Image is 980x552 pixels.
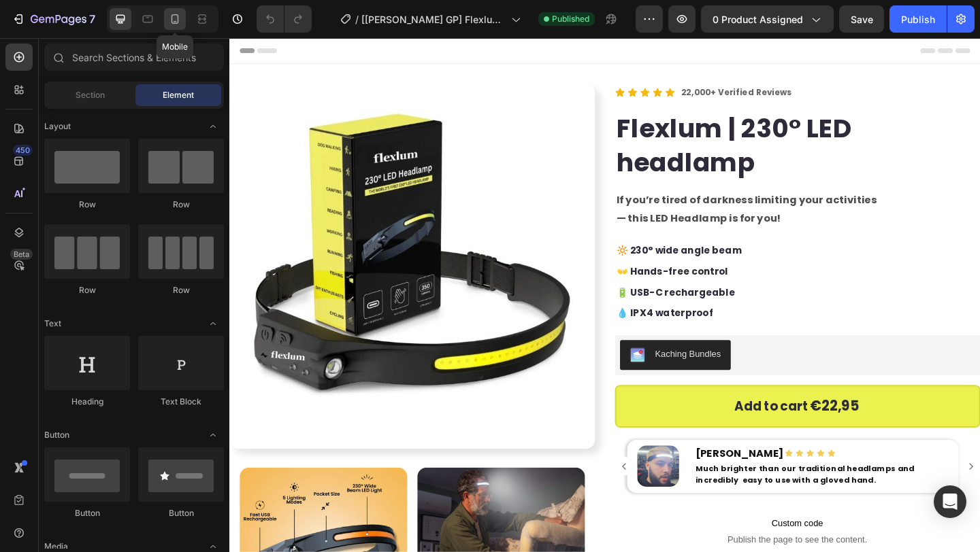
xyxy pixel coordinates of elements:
[552,13,589,25] span: Published
[44,317,61,330] span: Text
[202,313,224,334] span: Toggle open
[851,14,873,25] span: Save
[138,507,224,519] div: Button
[138,199,224,211] div: Row
[419,519,817,536] span: Custom code
[421,246,542,260] strong: 👐 Hands-free control
[436,337,452,353] img: KachingBundles.png
[202,116,224,137] span: Toggle open
[44,396,130,408] div: Heading
[507,444,603,460] strong: [PERSON_NAME]
[44,199,130,211] div: Row
[419,538,817,552] span: Publish the page to see the content.
[421,224,557,238] strong: 🔆 230° wide angle beam
[421,188,600,203] strong: — this LED Headlamp is for you!
[463,337,534,351] div: Kaching Bundles
[630,385,687,415] div: €22,95
[89,11,95,27] p: 7
[713,12,803,27] span: 0 product assigned
[934,485,966,518] div: Open Intercom Messenger
[444,443,489,488] img: gempages_585591617558151997-0bab83c2-29ed-4f02-a617-d9d0d7fc319a.jpg
[44,284,130,296] div: Row
[163,89,194,101] span: Element
[44,120,71,133] span: Layout
[44,44,224,71] input: Search Sections & Elements
[889,5,947,33] button: Publish
[44,507,130,519] div: Button
[425,328,545,361] button: Kaching Bundles
[796,455,817,476] button: Carousel Next Arrow
[257,5,312,33] div: Undo/Redo
[10,249,33,260] div: Beta
[419,377,817,424] button: <strong>Add to cart&nbsp;</strong>
[5,5,101,33] button: 7
[839,5,884,33] button: Save
[701,5,834,33] button: 0 product assigned
[549,388,630,413] strong: Add to cart
[138,284,224,296] div: Row
[76,89,105,101] span: Section
[44,429,69,441] span: Button
[507,462,745,487] strong: Much brighter than our traditional headlamps and incredibly easy to use with a gloved hand.
[202,424,224,446] span: Toggle open
[901,12,935,27] div: Publish
[138,396,224,408] div: Text Block
[491,52,612,65] strong: 22,000+ Verified Reviews
[229,38,980,552] iframe: Design area
[361,12,506,27] span: [[PERSON_NAME] GP] Flexlum 230 led headlamp
[419,455,440,476] button: Carousel Back Arrow
[421,269,550,283] strong: 🔋 USB-C rechargeable
[421,292,526,306] strong: 💧 IPX4 waterproof
[419,79,817,154] h2: Flexlum | 230° LED headlamp
[355,12,359,27] span: /
[421,168,704,184] strong: If you’re tired of darkness limiting your activities
[13,145,33,156] div: 450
